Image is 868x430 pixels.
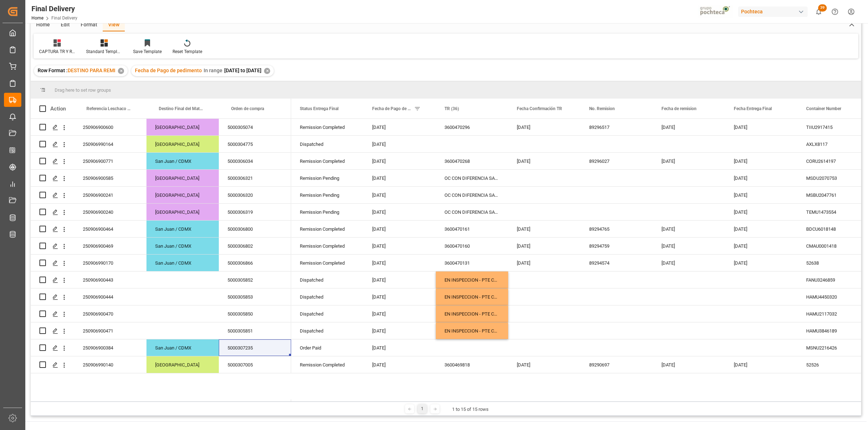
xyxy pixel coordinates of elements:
div: San Juan / CDMX [146,255,219,271]
div: 5000305850 [219,305,291,322]
div: EN INSPECCION - PTE CONFIRMACION DE DESTINO [436,322,508,339]
span: Referencia Leschaco (Impo) [86,106,131,111]
div: [DATE] [508,255,580,271]
div: 250906900585 [74,170,146,186]
div: Press SPACE to select this row. [31,356,291,373]
div: 5000306800 [219,221,291,237]
div: [DATE] [363,238,436,254]
span: Destino Final del Material [159,106,204,111]
span: No. Remision [589,106,615,111]
div: Remission Pending [291,204,363,220]
div: 3600470268 [436,153,508,169]
div: Press SPACE to select this row. [31,322,291,339]
div: [DATE] [725,204,797,220]
span: Status Entrega Final [300,106,339,111]
span: Fecha Entrega Final [734,106,772,111]
div: Remission Completed [291,238,363,254]
div: OC CON DIFERENCIA SAP vs FACT [436,170,508,186]
div: [DATE] [725,119,797,135]
div: San Juan / CDMX [146,221,219,237]
div: [DATE] [363,356,436,373]
div: EN INSPECCION - PTE CONFIRMACION DE DESTINO [436,305,508,322]
div: [DATE] [508,356,580,373]
div: [DATE] [653,356,725,373]
div: EN INSPECCION - PTE CONFIRMACION DE DESTINO [436,288,508,305]
div: 5000305851 [219,322,291,339]
div: [DATE] [363,322,436,339]
div: 250906990164 [74,136,146,152]
div: 250906900240 [74,204,146,220]
div: Standard Templates [86,48,122,55]
div: Reset Template [173,48,202,55]
div: [DATE] [363,153,436,169]
div: Dispatched [291,305,363,322]
div: [GEOGRAPHIC_DATA] [146,136,219,152]
div: [DATE] [653,221,725,237]
div: 250906990140 [74,356,146,373]
div: 5000306319 [219,204,291,220]
div: 5000304775 [219,136,291,152]
div: 5000305074 [219,119,291,135]
div: CAPTURA TR Y RETRASO CON ENTREGA Y SUCURSAL [39,48,75,55]
div: 250906990170 [74,255,146,271]
span: TR (36) [444,106,459,111]
div: Final Delivery [31,3,77,14]
div: ✕ [264,68,270,74]
span: DESTINO PARA REMI [68,68,115,73]
div: [DATE] [653,255,725,271]
div: Press SPACE to select this row. [31,170,291,187]
div: Dispatched [291,136,363,152]
div: Press SPACE to select this row. [31,119,291,136]
div: 250906900771 [74,153,146,169]
div: [DATE] [363,305,436,322]
div: [DATE] [363,170,436,186]
div: [DATE] [363,204,436,220]
span: 39 [818,4,827,12]
div: 89290697 [580,356,653,373]
div: Press SPACE to select this row. [31,255,291,272]
div: 250906900464 [74,221,146,237]
div: Press SPACE to select this row. [31,153,291,170]
div: 89296027 [580,153,653,169]
div: [DATE] [508,221,580,237]
div: [DATE] [653,238,725,254]
div: 5000306320 [219,187,291,203]
img: pochtecaImg.jpg_1689854062.jpg [698,5,733,18]
div: Press SPACE to select this row. [31,187,291,204]
div: Remission Completed [291,153,363,169]
div: 1 to 15 of 15 rows [452,406,489,413]
div: [DATE] [363,187,436,203]
div: Dispatched [291,272,363,288]
span: Fecha Confirmación TR [517,106,562,111]
div: OC CON DIFERENCIA SAP vs FACT [436,187,508,203]
a: Home [31,16,43,21]
div: [DATE] [508,119,580,135]
div: [DATE] [725,187,797,203]
div: Press SPACE to select this row. [31,204,291,221]
div: 89294574 [580,255,653,271]
div: 89296517 [580,119,653,135]
div: [DATE] [363,255,436,271]
div: 5000307005 [219,356,291,373]
div: Press SPACE to select this row. [31,339,291,356]
div: [DATE] [508,238,580,254]
div: 5000306802 [219,238,291,254]
div: Press SPACE to select this row. [31,136,291,153]
div: 5000305853 [219,288,291,305]
span: Fecha de remision [661,106,697,111]
div: Action [50,105,66,112]
div: [GEOGRAPHIC_DATA] [146,204,219,220]
span: [DATE] to [DATE] [224,68,261,73]
div: 3600470131 [436,255,508,271]
div: [GEOGRAPHIC_DATA] [146,119,219,135]
div: ✕ [118,68,124,74]
div: Edit [55,19,75,31]
div: 250906900470 [74,305,146,322]
div: 250906900471 [74,322,146,339]
div: [DATE] [725,356,797,373]
div: Home [31,19,55,31]
div: [DATE] [363,119,436,135]
div: San Juan / CDMX [146,238,219,254]
div: Dispatched [291,322,363,339]
div: Remission Completed [291,356,363,373]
